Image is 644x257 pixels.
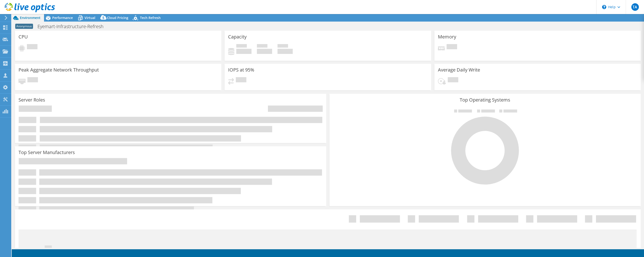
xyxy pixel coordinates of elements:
[236,49,252,54] h4: 0 GiB
[236,44,247,49] span: Used
[257,49,272,54] h4: 0 GiB
[447,44,457,50] span: Pending
[257,44,267,49] span: Free
[19,34,28,39] h3: CPU
[20,15,41,20] span: Environment
[107,15,128,20] span: Cloud Pricing
[228,67,254,72] h3: IOPS at 95%
[15,24,33,29] span: Anonymous
[19,150,75,155] h3: Top Server Manufacturers
[438,34,456,39] h3: Memory
[19,67,99,72] h3: Peak Aggregate Network Throughput
[140,15,161,20] span: Tech Refresh
[19,97,45,102] h3: Server Roles
[278,44,288,49] span: Total
[438,67,480,72] h3: Average Daily Write
[85,15,95,20] span: Virtual
[631,3,639,11] span: TA
[35,24,111,29] h1: Eyemart-Infrastructure-Refresh
[52,15,73,20] span: Performance
[333,97,637,102] h3: Top Operating Systems
[27,77,38,83] span: Pending
[27,44,37,50] span: Pending
[278,49,293,54] h4: 0 GiB
[236,77,246,83] span: Pending
[228,34,247,39] h3: Capacity
[602,5,606,9] svg: \n
[448,77,458,83] span: Pending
